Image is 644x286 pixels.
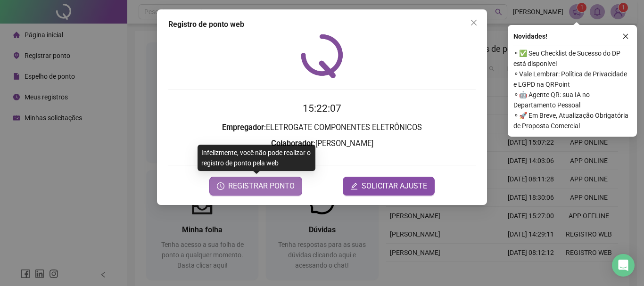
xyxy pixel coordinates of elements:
[513,48,631,69] span: ⚬ ✅ Seu Checklist de Sucesso do DP está disponível
[168,19,476,30] div: Registro de ponto web
[222,123,264,132] strong: Empregador
[301,34,343,78] img: QRPoint
[470,19,478,26] span: close
[513,69,631,90] span: ⚬ Vale Lembrar: Política de Privacidade e LGPD na QRPoint
[168,138,476,150] h3: : [PERSON_NAME]
[209,177,302,196] button: REGISTRAR PONTO
[343,177,435,196] button: editSOLICITAR AJUSTE
[303,103,341,114] time: 15:22:07
[513,31,547,41] span: Novidades !
[228,180,295,192] span: REGISTRAR PONTO
[362,180,427,192] span: SOLICITAR AJUSTE
[622,33,629,40] span: close
[513,110,631,131] span: ⚬ 🚀 Em Breve, Atualização Obrigatória de Proposta Comercial
[350,182,358,190] span: edit
[217,182,224,190] span: clock-circle
[466,15,481,30] button: Close
[513,90,631,110] span: ⚬ 🤖 Agente QR: sua IA no Departamento Pessoal
[612,254,635,277] div: Open Intercom Messenger
[168,122,476,134] h3: : ELETROGATE COMPONENTES ELETRÔNICOS
[198,145,315,171] div: Infelizmente, você não pode realizar o registro de ponto pela web
[271,139,314,148] strong: Colaborador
